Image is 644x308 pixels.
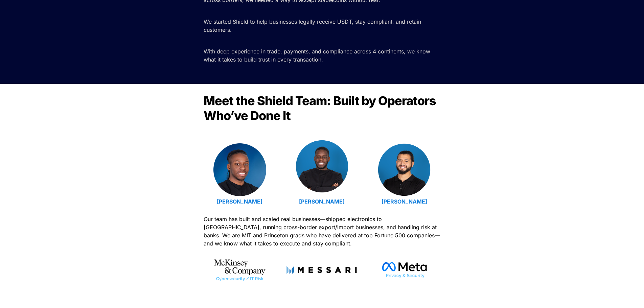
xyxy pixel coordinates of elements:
[382,198,427,205] a: [PERSON_NAME]
[217,198,262,205] a: [PERSON_NAME]
[204,48,432,63] span: With deep experience in trade, payments, and compliance across 4 continents, we know what it take...
[204,216,442,247] span: Our team has built and scaled real businesses—shipped electronics to [GEOGRAPHIC_DATA], running c...
[299,198,345,205] a: [PERSON_NAME]
[204,93,438,123] span: Meet the Shield Team: Built by Operators Who’ve Done It
[204,18,423,33] span: We started Shield to help businesses legally receive USDT, stay compliant, and retain customers.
